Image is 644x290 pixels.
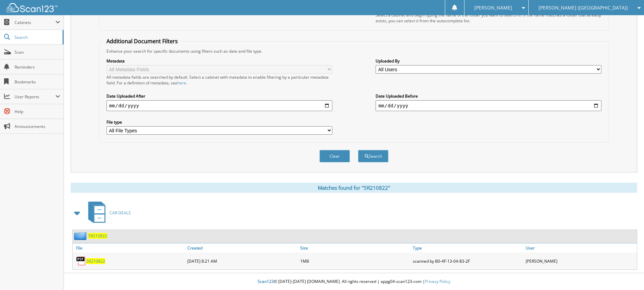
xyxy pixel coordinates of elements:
a: CAR DEALS [84,200,131,226]
span: [PERSON_NAME] ([GEOGRAPHIC_DATA]) [539,6,628,10]
a: 5R210822 [88,233,107,239]
button: Search [358,150,388,162]
label: Date Uploaded Before [376,93,601,99]
a: Created [186,243,299,253]
span: Help [15,109,60,114]
span: Bookmarks [15,79,60,85]
span: Cabinets [15,20,55,25]
label: Date Uploaded After [106,93,332,99]
a: File [73,243,186,253]
span: Scan [15,49,60,55]
iframe: Chat Widget [610,258,644,290]
div: Matches found for "5R210822" [71,183,637,193]
a: Type [411,243,524,253]
span: Announcements [15,124,60,129]
span: Scan123 [258,279,274,284]
a: Size [299,243,411,253]
input: start [106,100,332,111]
a: 5R210822 [86,258,105,264]
div: [PERSON_NAME] [524,254,637,268]
a: Privacy Policy [425,279,450,284]
div: All metadata fields are searched by default. Select a cabinet with metadata to enable filtering b... [106,74,332,86]
label: File type [106,119,332,125]
div: 1MB [299,254,411,268]
span: Search [15,34,59,40]
div: scanned by B0-4F-13-04-83-2F [411,254,524,268]
label: Uploaded By [376,58,601,64]
div: Enhance your search for specific documents using filters such as date and file type. [103,48,605,54]
span: [PERSON_NAME] [474,6,512,10]
a: here [177,80,186,86]
label: Metadata [106,58,332,64]
a: User [524,243,637,253]
legend: Additional Document Filters [103,37,181,45]
img: PDF.png [76,256,86,266]
div: © [DATE]-[DATE] [DOMAIN_NAME]. All rights reserved | appg04-scan123-com | [64,273,644,290]
span: Reminders [15,64,60,70]
img: scan123-logo-white.svg [7,3,57,12]
span: User Reports [15,94,55,100]
span: CAR DEALS [110,210,131,216]
button: Clear [319,150,350,162]
input: end [376,100,601,111]
div: Select a cabinet and begin typing the name of the folder you want to search in. If the name match... [376,12,601,24]
img: folder2.png [74,232,88,240]
div: [DATE] 8:21 AM [186,254,299,268]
